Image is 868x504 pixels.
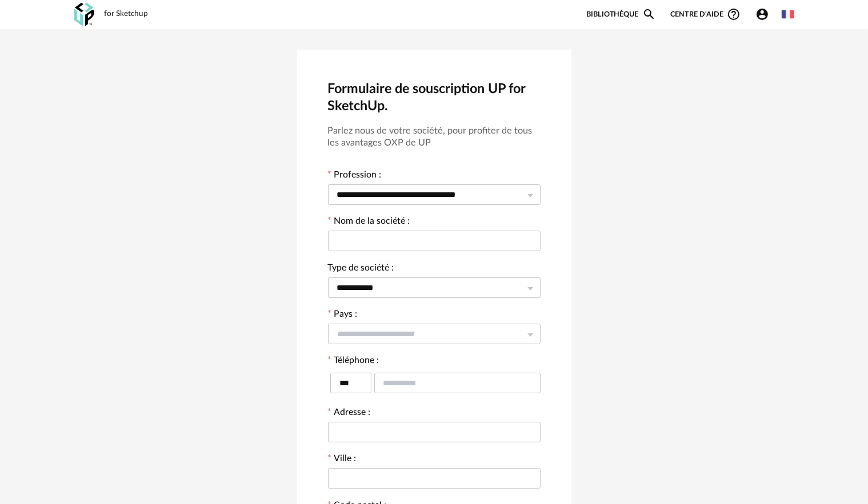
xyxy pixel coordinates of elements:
[328,454,357,466] label: Ville :
[670,7,741,21] span: Centre d'aideHelp Circle Outline icon
[328,310,358,321] label: Pays :
[328,264,394,275] label: Type de société :
[586,7,656,21] a: BibliothèqueMagnify icon
[782,8,794,21] img: fr
[328,408,371,420] label: Adresse :
[755,7,774,21] span: Account Circle icon
[642,7,656,21] span: Magnify icon
[328,356,379,368] label: Téléphone :
[328,217,410,228] label: Nom de la société :
[727,7,741,21] span: Help Circle Outline icon
[328,171,382,182] label: Profession :
[755,7,769,21] span: Account Circle icon
[328,80,541,115] h2: Formulaire de souscription UP for SketchUp.
[328,125,541,149] h3: Parlez nous de votre société, pour profiter de tous les avantages OXP de UP
[105,9,149,19] div: for Sketchup
[74,3,94,26] img: OXP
